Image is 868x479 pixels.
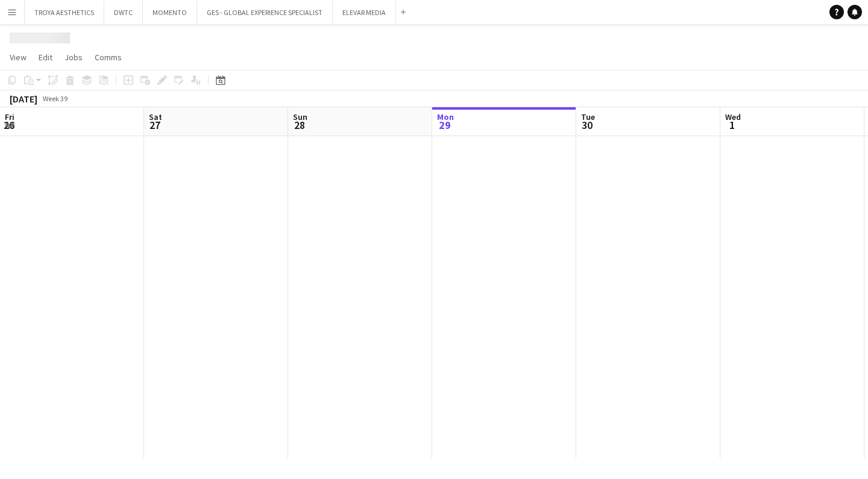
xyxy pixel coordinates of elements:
[725,111,741,122] span: Wed
[40,94,70,103] span: Week 39
[723,118,741,132] span: 1
[60,49,87,65] a: Jobs
[293,111,307,122] span: Sun
[147,118,162,132] span: 27
[10,52,27,63] span: View
[39,52,52,63] span: Edit
[3,118,14,132] span: 26
[64,52,83,63] span: Jobs
[104,1,143,24] button: DWTC
[579,118,595,132] span: 30
[581,111,595,122] span: Tue
[333,1,396,24] button: ELEVAR MEDIA
[143,1,197,24] button: MOMENTO
[34,49,57,65] a: Edit
[25,1,104,24] button: TROYA AESTHETICS
[291,118,307,132] span: 28
[5,49,31,65] a: View
[5,111,14,122] span: Fri
[90,49,127,65] a: Comms
[437,111,454,122] span: Mon
[149,111,162,122] span: Sat
[10,93,37,105] div: [DATE]
[435,118,454,132] span: 29
[197,1,333,24] button: GES - GLOBAL EXPERIENCE SPECIALIST
[95,52,122,63] span: Comms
